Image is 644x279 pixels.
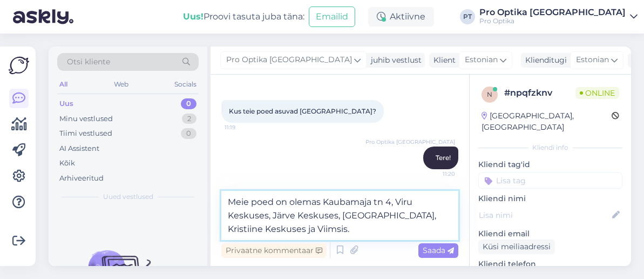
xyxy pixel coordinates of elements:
[423,245,454,255] span: Saada
[59,128,112,139] div: Tiimi vestlused
[181,98,196,109] div: 0
[226,54,352,66] span: Pro Optika [GEOGRAPHIC_DATA]
[478,143,622,152] div: Kliendi info
[67,56,110,68] span: Otsi kliente
[172,77,199,91] div: Socials
[183,10,304,23] div: Proovi tasuta juba täna:
[576,54,609,66] span: Estonian
[59,143,99,154] div: AI Assistent
[181,128,196,139] div: 0
[59,158,75,169] div: Kõik
[478,159,622,170] p: Kliendi tag'id
[575,87,619,99] span: Online
[478,172,622,189] input: Lisa tag
[103,192,153,202] span: Uued vestlused
[182,114,196,124] div: 2
[368,7,434,26] div: Aktiivne
[57,77,70,91] div: All
[59,173,104,184] div: Arhiveeritud
[465,54,498,66] span: Estonian
[478,193,622,204] p: Kliendi nimi
[9,55,29,76] img: Askly Logo
[504,87,575,99] div: # npqfzknv
[487,90,492,98] span: n
[478,258,622,270] p: Kliendi telefon
[482,110,612,133] div: [GEOGRAPHIC_DATA], [GEOGRAPHIC_DATA]
[460,9,475,24] div: PT
[436,154,451,162] span: Tere!
[309,6,355,27] button: Emailid
[365,138,455,146] span: Pro Optika [GEOGRAPHIC_DATA]
[59,114,113,124] div: Minu vestlused
[415,170,455,178] span: 11:20
[478,228,622,240] p: Kliendi email
[221,243,327,258] div: Privaatne kommentaar
[478,240,555,254] div: Küsi meiliaadressi
[479,8,626,17] div: Pro Optika [GEOGRAPHIC_DATA]
[479,8,638,25] a: Pro Optika [GEOGRAPHIC_DATA]Pro Optika
[225,123,265,131] span: 11:19
[183,11,204,22] b: Uus!
[479,17,626,25] div: Pro Optika
[229,107,376,115] span: Kus teie poed asuvad [GEOGRAPHIC_DATA]?
[521,55,567,66] div: Klienditugi
[59,98,73,109] div: Uus
[112,77,131,91] div: Web
[479,209,610,221] input: Lisa nimi
[221,191,458,240] textarea: Meie poed on olemas Kaubamaja tn 4, Viru Keskuses, Järve Keskuses, [GEOGRAPHIC_DATA], Kristiine K...
[429,55,456,66] div: Klient
[367,55,422,66] div: juhib vestlust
